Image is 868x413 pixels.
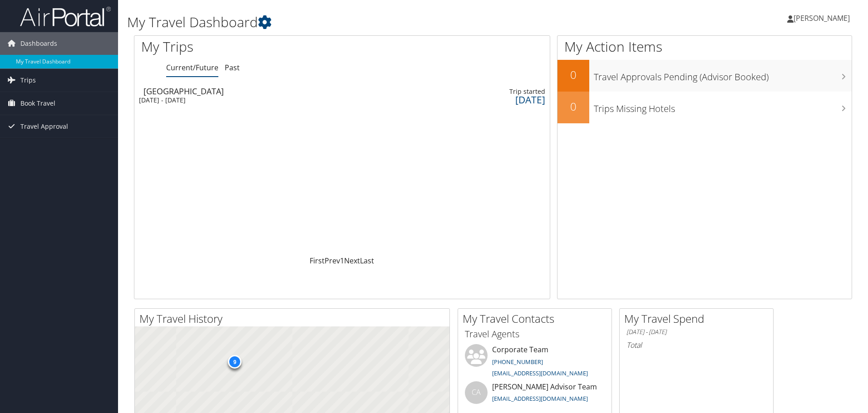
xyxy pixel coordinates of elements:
[460,344,609,381] li: Corporate Team
[626,328,766,336] h6: [DATE] - [DATE]
[557,67,589,83] h2: 0
[460,381,609,411] li: [PERSON_NAME] Advisor Team
[310,256,325,266] a: First
[492,369,588,377] a: [EMAIL_ADDRESS][DOMAIN_NAME]
[139,96,375,104] div: [DATE] - [DATE]
[465,328,605,340] h3: Travel Agents
[594,98,852,115] h3: Trips Missing Hotels
[557,60,852,92] a: 0Travel Approvals Pending (Advisor Booked)
[20,115,68,138] span: Travel Approval
[141,37,370,56] h1: My Trips
[626,340,766,350] h6: Total
[143,87,380,95] div: [GEOGRAPHIC_DATA]
[465,381,488,404] div: CA
[360,256,374,266] a: Last
[463,311,612,326] h2: My Travel Contacts
[225,63,240,73] a: Past
[166,63,218,73] a: Current/Future
[325,256,340,266] a: Prev
[787,5,859,32] a: [PERSON_NAME]
[139,311,449,326] h2: My Travel History
[557,99,589,114] h2: 0
[794,13,850,23] span: [PERSON_NAME]
[127,13,615,32] h1: My Travel Dashboard
[228,355,242,368] div: 9
[20,69,36,92] span: Trips
[557,37,852,56] h1: My Action Items
[594,66,852,83] h3: Travel Approvals Pending (Advisor Booked)
[430,87,545,96] div: Trip started
[20,92,55,115] span: Book Travel
[340,256,344,266] a: 1
[557,92,852,123] a: 0Trips Missing Hotels
[344,256,360,266] a: Next
[624,311,773,326] h2: My Travel Spend
[492,394,588,403] a: [EMAIL_ADDRESS][DOMAIN_NAME]
[492,358,543,366] a: [PHONE_NUMBER]
[20,32,57,55] span: Dashboards
[430,96,545,104] div: [DATE]
[20,6,111,27] img: airportal-logo.png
